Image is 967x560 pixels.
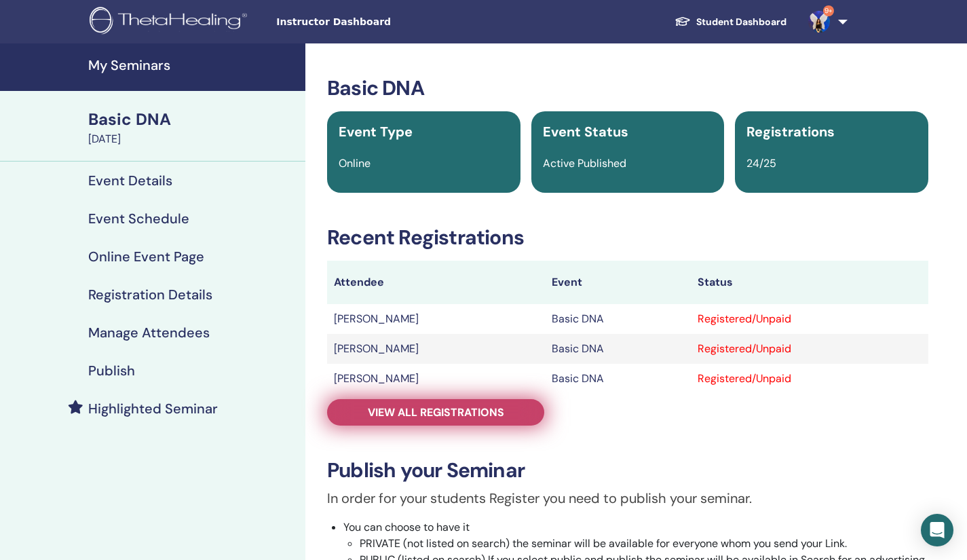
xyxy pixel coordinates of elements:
[327,488,928,508] p: In order for your students Register you need to publish your seminar.
[545,334,691,364] td: Basic DNA
[545,364,691,394] td: Basic DNA
[545,304,691,334] td: Basic DNA
[327,76,928,100] h3: Basic DNA
[691,261,928,304] th: Status
[339,156,371,170] span: Online
[746,123,835,141] span: Registrations
[339,123,413,141] span: Event Type
[921,514,953,546] div: Open Intercom Messenger
[823,5,834,16] span: 9+
[88,210,189,227] h4: Event Schedule
[88,172,172,189] h4: Event Details
[368,405,504,419] span: View all registrations
[88,131,297,147] div: [DATE]
[276,15,480,29] span: Instructor Dashboard
[90,7,252,37] img: logo.png
[746,156,776,170] span: 24/25
[675,16,691,27] img: graduation-cap-white.svg
[327,334,545,364] td: [PERSON_NAME]
[327,399,544,426] a: View all registrations
[80,108,305,147] a: Basic DNA[DATE]
[698,341,922,357] div: Registered/Unpaid
[543,156,626,170] span: Active Published
[360,536,928,552] li: PRIVATE (not listed on search) the seminar will be available for everyone whom you send your Link.
[327,458,928,483] h3: Publish your Seminar
[545,261,691,304] th: Event
[327,261,545,304] th: Attendee
[808,11,830,33] img: default.jpg
[88,400,218,417] h4: Highlighted Seminar
[88,286,212,303] h4: Registration Details
[88,324,210,341] h4: Manage Attendees
[88,57,297,73] h4: My Seminars
[327,304,545,334] td: [PERSON_NAME]
[88,248,204,265] h4: Online Event Page
[698,311,922,327] div: Registered/Unpaid
[327,364,545,394] td: [PERSON_NAME]
[698,371,922,387] div: Registered/Unpaid
[327,225,928,250] h3: Recent Registrations
[88,362,135,379] h4: Publish
[543,123,628,141] span: Event Status
[88,108,297,131] div: Basic DNA
[664,10,797,35] a: Student Dashboard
